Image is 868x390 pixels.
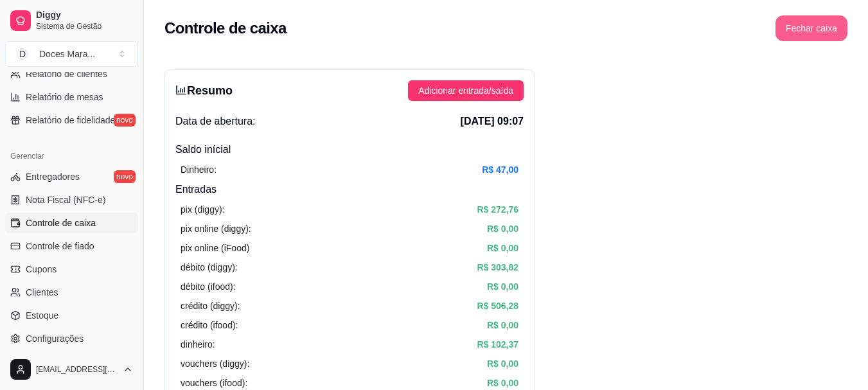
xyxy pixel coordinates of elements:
[5,5,138,36] a: DiggySistema de Gestão
[26,91,103,103] span: Relatório de mesas
[175,182,524,197] h4: Entradas
[181,279,236,294] article: débito (ifood):
[487,241,518,255] article: R$ 0,00
[39,48,95,60] div: Doces Mara ...
[5,190,138,210] a: Nota Fiscal (NFC-e)
[181,260,238,274] article: débito (diggy):
[5,87,138,107] a: Relatório de mesas
[477,202,518,217] article: R$ 272,76
[5,328,138,349] a: Configurações
[418,84,513,98] span: Adicionar entrada/saída
[5,166,138,187] a: Entregadoresnovo
[175,84,187,96] span: bar-chart
[36,10,133,21] span: Diggy
[181,337,215,351] article: dinheiro:
[181,299,240,313] article: crédito (diggy):
[487,279,518,294] article: R$ 0,00
[26,263,57,276] span: Cupons
[5,305,138,326] a: Estoque
[487,318,518,332] article: R$ 0,00
[477,337,518,351] article: R$ 102,37
[477,260,518,274] article: R$ 303,82
[16,48,29,60] span: D
[181,222,251,236] article: pix online (diggy):
[5,236,138,256] a: Controle de fiado
[181,241,249,255] article: pix online (iFood)
[175,142,524,157] h4: Saldo inícial
[26,67,107,80] span: Relatório de clientes
[482,163,518,177] article: R$ 47,00
[487,222,518,236] article: R$ 0,00
[26,193,105,206] span: Nota Fiscal (NFC-e)
[26,286,58,299] span: Clientes
[181,376,247,390] article: vouchers (ifood):
[26,217,96,229] span: Controle de caixa
[181,318,238,332] article: crédito (ifood):
[408,80,524,101] button: Adicionar entrada/saída
[36,21,133,31] span: Sistema de Gestão
[26,240,94,253] span: Controle de fiado
[461,114,524,129] span: [DATE] 09:07
[26,309,58,322] span: Estoque
[175,114,256,129] span: Data de abertura:
[26,114,115,127] span: Relatório de fidelidade
[181,163,217,177] article: Dinheiro:
[181,202,224,217] article: pix (diggy):
[487,357,518,371] article: R$ 0,00
[36,364,118,375] span: [EMAIL_ADDRESS][DOMAIN_NAME]
[5,146,138,166] div: Gerenciar
[26,170,80,183] span: Entregadores
[5,259,138,279] a: Cupons
[5,354,138,385] button: [EMAIL_ADDRESS][DOMAIN_NAME]
[181,357,249,371] article: vouchers (diggy):
[5,64,138,84] a: Relatório de clientes
[164,18,287,39] h2: Controle de caixa
[5,282,138,303] a: Clientes
[5,213,138,233] a: Controle de caixa
[26,332,84,345] span: Configurações
[5,41,138,67] button: Select a team
[487,376,518,390] article: R$ 0,00
[477,299,518,313] article: R$ 506,28
[5,110,138,130] a: Relatório de fidelidadenovo
[175,82,233,100] h3: Resumo
[775,15,847,41] button: Fechar caixa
